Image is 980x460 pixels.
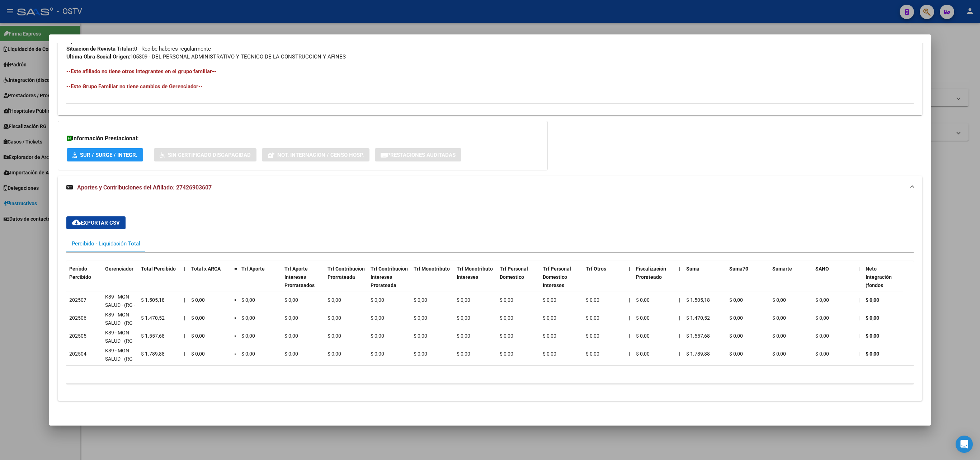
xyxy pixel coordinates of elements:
datatable-header-cell: Neto Integración (fondos propios) [863,261,906,301]
span: Fiscalización Prorateado [636,266,666,280]
span: $ 0,00 [866,333,879,339]
strong: Tipo Beneficiario Titular: [66,38,126,44]
button: SUR / SURGE / INTEGR. [67,148,143,161]
span: $ 0,00 [772,297,786,303]
datatable-header-cell: Trf Personal Domestico Intereses [540,261,583,301]
datatable-header-cell: Gerenciador [102,261,138,301]
span: 0 - Recibe haberes regularmente [66,46,211,52]
button: Sin Certificado Discapacidad [154,148,256,161]
span: $ 0,00 [371,333,384,339]
span: Trf Contribucion Prorrateada [328,266,365,280]
span: Trf Personal Domestico [500,266,528,280]
span: $ 0,00 [241,351,255,357]
span: $ 0,00 [371,297,384,303]
mat-icon: cloud_download [72,218,81,227]
span: $ 1.470,52 [686,315,710,321]
span: $ 0,00 [586,315,599,321]
h3: Información Prestacional: [67,134,539,143]
span: $ 0,00 [371,351,384,357]
strong: Situacion de Revista Titular: [66,46,134,52]
datatable-header-cell: Trf Contribucion Intereses Prorateada [368,261,411,301]
h4: --Este Grupo Familiar no tiene cambios de Gerenciador-- [66,83,914,90]
span: Período Percibido [69,266,91,280]
span: $ 0,00 [729,351,743,357]
span: $ 0,00 [543,297,556,303]
span: | [629,315,630,321]
span: $ 0,00 [284,351,298,357]
datatable-header-cell: SANO [812,261,856,301]
datatable-header-cell: Trf Aporte [239,261,282,301]
span: $ 0,00 [815,315,829,321]
span: | [629,266,630,272]
datatable-header-cell: Trf Contribucion Prorrateada [325,261,368,301]
span: 105309 - DEL PERSONAL ADMINISTRATIVO Y TECNICO DE LA CONSTRUCCION Y AFINES [66,53,346,60]
span: $ 0,00 [729,297,743,303]
span: | [858,315,859,321]
span: $ 1.557,68 [686,333,710,339]
span: Trf Otros [586,266,606,272]
span: $ 0,00 [191,315,205,321]
span: Trf Aporte [241,266,265,272]
datatable-header-cell: = [231,261,239,301]
datatable-header-cell: Trf Aporte Intereses Prorrateados [282,261,325,301]
span: $ 0,00 [284,333,298,339]
span: $ 0,00 [328,297,341,303]
span: $ 0,00 [191,351,205,357]
span: Suma [686,266,699,272]
span: $ 0,00 [636,315,650,321]
span: $ 0,00 [586,333,599,339]
div: Aportes y Contribuciones del Afiliado: 27426903607 [58,199,923,401]
span: Exportar CSV [72,220,120,226]
span: $ 0,00 [586,297,599,303]
span: $ 0,00 [815,333,829,339]
span: SUR / SURGE / INTEGR. [80,152,137,158]
span: Gerenciador [105,266,133,272]
span: Total Percibido [141,266,176,272]
span: $ 0,00 [284,315,298,321]
span: = [234,315,237,321]
span: $ 0,00 [866,315,879,321]
span: Aportes y Contribuciones del Afiliado: 27426903607 [77,184,212,191]
span: $ 0,00 [241,333,255,339]
span: $ 0,00 [457,351,470,357]
span: $ 1.505,18 [141,297,165,303]
span: $ 0,00 [191,333,205,339]
span: Suma70 [729,266,748,272]
span: $ 0,00 [772,315,786,321]
span: $ 0,00 [191,297,205,303]
datatable-header-cell: | [626,261,633,301]
span: 00 - RELACION DE DEPENDENCIA [66,38,208,44]
span: | [184,333,185,339]
span: Sin Certificado Discapacidad [168,152,251,158]
span: $ 1.470,52 [141,315,165,321]
datatable-header-cell: Suma [683,261,726,301]
datatable-header-cell: Total x ARCA [188,261,231,301]
span: $ 0,00 [414,315,427,321]
datatable-header-cell: Período Percibido [66,261,102,301]
span: $ 0,00 [328,351,341,357]
span: | [679,333,680,339]
span: $ 0,00 [543,315,556,321]
span: $ 1.505,18 [686,297,710,303]
datatable-header-cell: | [181,261,188,301]
span: $ 1.789,88 [141,351,165,357]
span: $ 0,00 [457,297,470,303]
datatable-header-cell: Trf Personal Domestico [497,261,540,301]
div: Open Intercom Messenger [956,436,973,453]
span: $ 0,00 [866,297,879,303]
datatable-header-cell: | [856,261,863,301]
span: = [234,297,237,303]
span: $ 0,00 [815,351,829,357]
span: $ 0,00 [500,297,513,303]
span: SANO [815,266,829,272]
span: K89 - MGN SALUD - (RG - A.A.) [105,330,135,352]
span: $ 0,00 [500,315,513,321]
span: $ 0,00 [284,297,298,303]
datatable-header-cell: Suma70 [726,261,769,301]
span: Prestaciones Auditadas [387,152,456,158]
datatable-header-cell: Total Percibido [138,261,181,301]
h4: --Este afiliado no tiene otros integrantes en el grupo familiar-- [66,67,914,75]
span: 202504 [69,351,86,357]
span: $ 0,00 [729,315,743,321]
datatable-header-cell: Sumarte [769,261,812,301]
